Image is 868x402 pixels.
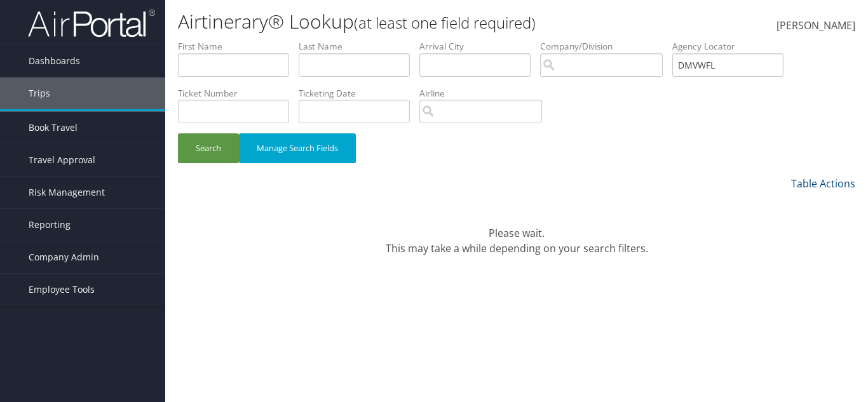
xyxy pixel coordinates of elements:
span: Employee Tools [29,274,95,305]
label: Ticketing Date [299,87,419,100]
span: Trips [29,77,50,109]
button: Manage Search Fields [239,133,356,163]
a: Table Actions [791,177,855,191]
label: Airline [419,87,552,100]
label: Arrival City [419,40,540,53]
button: Search [178,133,239,163]
span: Dashboards [29,45,80,77]
div: Please wait. This may take a while depending on your search filters. [178,210,855,256]
img: airportal-logo.png [28,8,155,38]
a: [PERSON_NAME] [776,6,855,46]
h1: Airtinerary® Lookup [178,8,630,35]
label: Last Name [299,40,419,53]
label: Agency Locator [672,40,793,53]
span: [PERSON_NAME] [776,18,855,32]
span: Risk Management [29,177,105,208]
span: Book Travel [29,112,78,144]
label: Company/Division [540,40,672,53]
span: Company Admin [29,241,99,273]
label: Ticket Number [178,87,299,100]
small: (at least one field required) [354,12,536,33]
label: First Name [178,40,299,53]
span: Reporting [29,209,71,241]
span: Travel Approval [29,144,95,176]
